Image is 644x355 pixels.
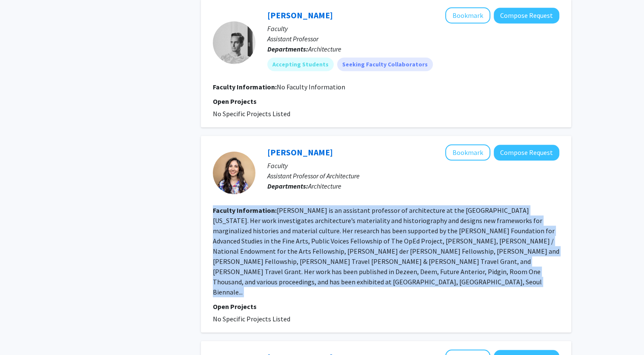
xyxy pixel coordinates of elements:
[267,147,333,157] a: [PERSON_NAME]
[337,57,433,71] mat-chip: Seeking Faculty Collaborators
[213,109,290,118] span: No Specific Projects Listed
[267,57,334,71] mat-chip: Accepting Students
[213,83,277,91] b: Faculty Information:
[308,45,341,53] span: Architecture
[494,145,559,160] button: Compose Request to Leen Katrib
[445,7,490,23] button: Add Angus Eade to Bookmarks
[445,144,490,160] button: Add Leen Katrib to Bookmarks
[277,83,345,91] span: No Faculty Information
[267,10,333,20] a: [PERSON_NAME]
[308,182,341,190] span: Architecture
[213,315,290,323] span: No Specific Projects Listed
[267,45,308,53] b: Departments:
[213,206,559,296] fg-read-more: [PERSON_NAME] is an assistant professor of architecture at the [GEOGRAPHIC_DATA][US_STATE]. Her w...
[213,206,277,215] b: Faculty Information:
[267,23,559,34] p: Faculty
[6,317,36,349] iframe: Chat
[213,301,559,312] p: Open Projects
[267,34,559,44] p: Assistant Professor
[267,171,559,181] p: Assistant Professor of Architecture
[494,8,559,23] button: Compose Request to Angus Eade
[267,182,308,190] b: Departments:
[267,160,559,171] p: Faculty
[213,96,559,106] p: Open Projects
